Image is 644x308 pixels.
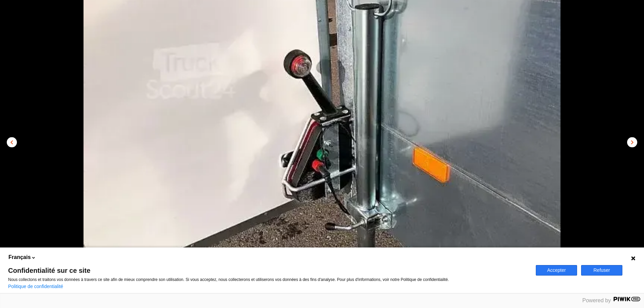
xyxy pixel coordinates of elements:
[7,137,17,147] button: chevron_left
[8,277,528,282] p: Nous collectons et traitons vos données à travers ce site afin de mieux comprendre son utilisatio...
[8,267,528,274] span: Confidentialité sur ce site
[8,254,31,261] span: Français
[8,138,16,146] span: chevron_left
[582,298,611,303] span: Powered by
[536,265,577,276] button: Accepter
[627,137,637,147] button: chevron_right
[628,138,636,146] span: chevron_right
[8,284,63,289] a: Politique de confidentialité
[581,265,622,276] button: Refuser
